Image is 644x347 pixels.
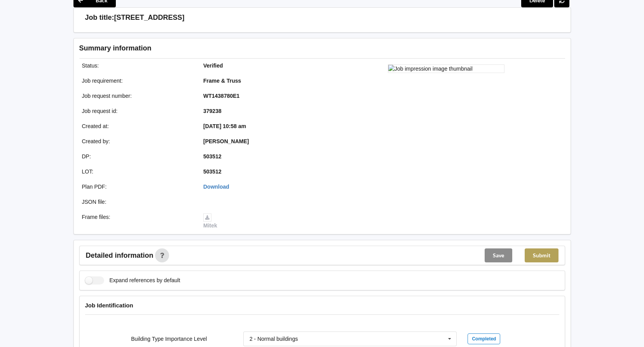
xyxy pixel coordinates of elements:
b: 379238 [203,108,222,114]
div: Created by : [77,137,198,145]
label: Expand references by default [85,276,180,285]
h3: [STREET_ADDRESS] [114,13,185,22]
div: 2 - Normal buildings [250,336,298,342]
label: Building Type Importance Level [131,336,207,342]
b: [DATE] 10:58 am [203,123,246,129]
span: Detailed information [86,252,154,259]
b: 503512 [203,168,222,175]
h3: Job title: [85,13,114,22]
div: Job requirement : [77,77,198,85]
div: DP : [77,153,198,160]
h3: Summary information [79,44,441,53]
h4: Job Identification [85,302,559,309]
b: [PERSON_NAME] [203,138,249,144]
b: Frame & Truss [203,78,241,84]
div: JSON file : [77,198,198,206]
a: Mitek [203,214,217,229]
div: Status : [77,62,198,69]
div: Created at : [77,122,198,130]
b: 503512 [203,153,222,160]
b: Verified [203,62,223,69]
div: Frame files : [77,213,198,229]
div: Plan PDF : [77,183,198,191]
button: Submit [525,248,558,262]
a: Download [203,184,229,190]
div: Completed [468,333,500,344]
div: LOT : [77,168,198,175]
b: WT1438780E1 [203,93,239,99]
div: Job request number : [77,92,198,100]
img: Job impression image thumbnail [388,64,504,73]
div: Job request id : [77,107,198,115]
